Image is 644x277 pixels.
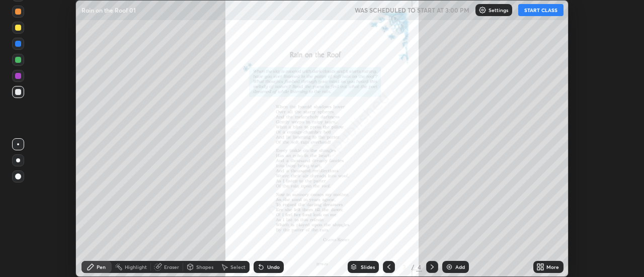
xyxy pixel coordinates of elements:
div: Add [455,264,465,269]
button: START CLASS [518,4,563,16]
img: class-settings-icons [478,6,487,14]
div: Undo [267,264,280,269]
img: add-slide-button [445,263,453,271]
div: Shapes [196,264,213,269]
div: Slides [361,264,375,269]
div: Eraser [164,264,179,269]
p: Settings [489,8,508,13]
div: / [411,264,414,270]
div: Select [230,264,246,269]
p: Rain on the Roof 01 [82,6,136,14]
h5: WAS SCHEDULED TO START AT 3:00 PM [355,6,469,15]
div: 4 [416,262,422,271]
div: More [546,264,559,269]
div: Pen [97,264,106,269]
div: Highlight [125,264,147,269]
div: 3 [399,264,409,270]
